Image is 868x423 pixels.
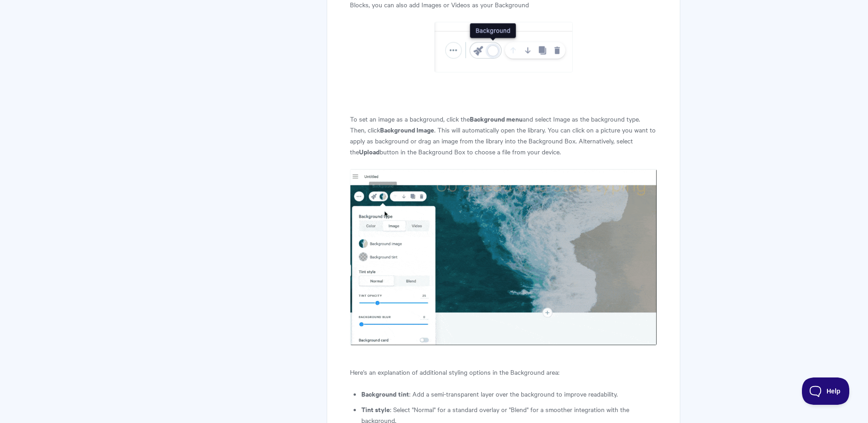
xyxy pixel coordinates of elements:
[359,147,380,156] b: Upload
[350,367,657,377] p: Here's an explanation of additional styling options in the Background area:
[398,389,409,398] b: tint
[802,377,850,405] iframe: Toggle Customer Support
[361,404,390,414] b: Tint style
[380,125,434,134] b: Background Image
[434,22,573,72] img: file-Z769HbEHcB.png
[350,113,657,157] p: To set an image as a background, click the and select Image as the background type. Then, click ....
[361,388,657,399] li: : Add a semi-transparent layer over the background to improve readability.
[350,169,657,346] img: file-G269QjlbWZ.gif
[470,114,523,123] b: Background menu
[361,389,396,398] b: Background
